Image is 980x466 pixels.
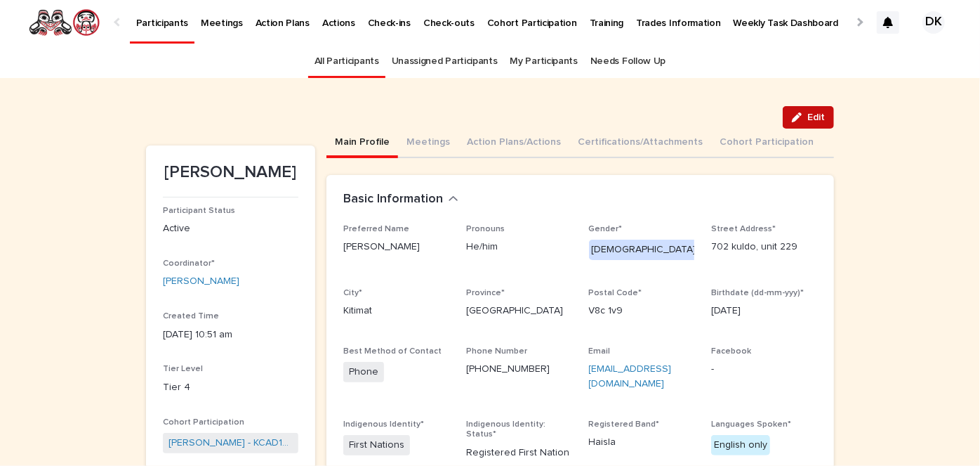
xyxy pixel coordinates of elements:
[163,365,203,373] span: Tier Level
[343,225,409,233] span: Preferred Name
[163,328,298,342] p: [DATE] 10:51 am
[589,347,611,356] span: Email
[326,129,398,158] button: Main Profile
[589,420,660,429] span: Registered Band*
[466,364,550,374] a: [PHONE_NUMBER]
[343,362,384,382] span: Phone
[711,225,776,233] span: Street Address*
[466,225,505,233] span: Pronouns
[711,420,791,429] span: Languages Spoken*
[466,347,527,356] span: Phone Number
[458,129,569,158] button: Action Plans/Actions
[343,192,443,207] h2: Basic Information
[922,11,945,34] div: DK
[28,8,100,37] img: rNyI97lYS1uoOg9yXW8k
[163,274,239,289] a: [PERSON_NAME]
[466,420,545,439] span: Indigenous Identity: Status*
[589,289,642,297] span: Postal Code*
[783,106,834,129] button: Edit
[589,435,695,450] p: Haisla
[466,304,572,318] p: [GEOGRAPHIC_DATA]
[163,162,298,183] p: [PERSON_NAME]
[163,380,298,395] p: Tier 4
[711,240,817,254] p: 702 kuldo, unit 229
[590,45,666,78] a: Needs Follow Up
[711,129,822,158] button: Cohort Participation
[392,45,498,78] a: Unassigned Participants
[398,129,458,158] button: Meetings
[711,435,770,455] div: English only
[711,289,804,297] span: Birthdate (dd-mm-yyy)*
[343,304,449,318] p: Kitimat
[343,192,458,207] button: Basic Information
[589,304,695,318] p: V8c 1v9
[163,221,298,236] p: Active
[314,45,379,78] a: All Participants
[589,225,623,233] span: Gender*
[807,112,825,122] span: Edit
[569,129,711,158] button: Certifications/Attachments
[343,289,362,297] span: City*
[466,240,572,254] p: He/him
[510,45,578,78] a: My Participants
[163,207,235,215] span: Participant Status
[168,436,293,451] a: [PERSON_NAME] - KCAD13- [DATE]
[589,364,672,389] a: [EMAIL_ADDRESS][DOMAIN_NAME]
[343,420,424,429] span: Indigenous Identity*
[343,435,410,455] span: First Nations
[466,446,572,460] p: Registered First Nation
[343,240,449,254] p: [PERSON_NAME]
[343,347,442,356] span: Best Method of Contact
[711,304,817,318] p: [DATE]
[163,418,244,427] span: Cohort Participation
[163,312,219,321] span: Created Time
[466,289,505,297] span: Province*
[711,347,751,356] span: Facebook
[589,240,699,260] div: [DEMOGRAPHIC_DATA]
[711,362,817,377] p: -
[163,259,215,268] span: Coordinator*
